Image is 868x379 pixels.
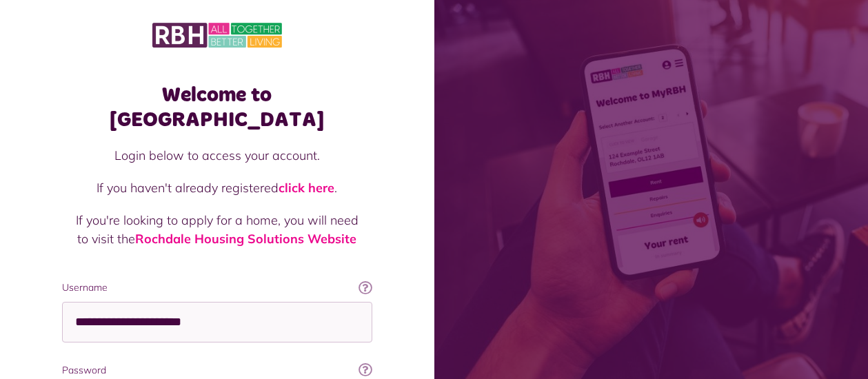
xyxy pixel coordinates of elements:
[62,363,372,378] label: Password
[76,146,359,165] p: Login below to access your account.
[76,178,359,197] p: If you haven't already registered .
[76,211,359,248] p: If you're looking to apply for a home, you will need to visit the
[152,21,282,50] img: MyRBH
[62,280,372,295] label: Username
[62,83,372,132] h1: Welcome to [GEOGRAPHIC_DATA]
[135,231,356,247] a: Rochdale Housing Solutions Website
[279,180,334,196] a: click here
